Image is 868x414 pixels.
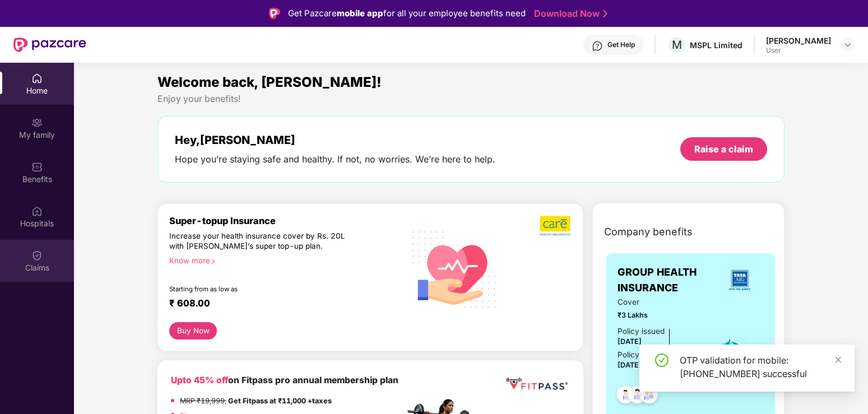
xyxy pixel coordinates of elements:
[169,215,404,226] div: Super-topup Insurance
[655,353,669,367] span: check-circle
[725,265,755,295] img: insurerLogo
[175,133,495,147] div: Hey, [PERSON_NAME]
[288,7,526,20] div: Get Pazcare for all your employee benefits need
[171,375,228,385] b: Upto 45% off
[31,206,43,217] img: svg+xml;base64,PHN2ZyBpZD0iSG9zcGl0YWxzIiB4bWxucz0iaHR0cDovL3d3dy53My5vcmcvMjAwMC9zdmciIHdpZHRoPS...
[618,361,642,369] span: [DATE]
[618,349,663,361] div: Policy Expiry
[171,375,398,385] b: on Fitpass pro annual membership plan
[169,231,356,252] div: Increase your health insurance cover by Rs. 20L with [PERSON_NAME]’s super top-up plan.
[534,8,604,20] a: Download Now
[157,74,382,90] span: Welcome back, [PERSON_NAME]!
[31,250,43,261] img: svg+xml;base64,PHN2ZyBpZD0iQ2xhaW0iIHhtbG5zPSJodHRwOi8vd3d3LnczLm9yZy8yMDAwL3N2ZyIgd2lkdGg9IjIwIi...
[635,383,663,410] img: svg+xml;base64,PHN2ZyB4bWxucz0iaHR0cDovL3d3dy53My5vcmcvMjAwMC9zdmciIHdpZHRoPSI0OC45NDMiIGhlaWdodD...
[603,8,607,20] img: Stroke
[31,117,43,128] img: svg+xml;base64,PHN2ZyB3aWR0aD0iMjAiIGhlaWdodD0iMjAiIHZpZXdCb3g9IjAgMCAyMCAyMCIgZmlsbD0ibm9uZSIgeG...
[169,297,393,311] div: ₹ 608.00
[31,73,43,84] img: svg+xml;base64,PHN2ZyBpZD0iSG9tZSIgeG1sbnM9Imh0dHA6Ly93d3cudzMub3JnLzIwMDAvc3ZnIiB3aWR0aD0iMjAiIG...
[612,383,639,410] img: svg+xml;base64,PHN2ZyB4bWxucz0iaHR0cDovL3d3dy53My5vcmcvMjAwMC9zdmciIHdpZHRoPSI0OC45NDMiIGhlaWdodD...
[672,38,682,52] span: M
[712,336,748,373] img: icon
[618,325,665,337] div: Policy issued
[618,296,696,308] span: Cover
[175,153,495,165] div: Hope you’re staying safe and healthy. If not, no worries. We’re here to help.
[618,337,642,346] span: [DATE]
[607,40,635,49] div: Get Help
[169,256,397,264] div: Know more
[618,310,696,321] span: ₹3 Lakhs
[169,285,356,293] div: Starting from as low as
[680,353,841,380] div: OTP validation for mobile: [PHONE_NUMBER] successful
[604,224,693,240] span: Company benefits
[766,35,831,46] div: [PERSON_NAME]
[624,383,651,410] img: svg+xml;base64,PHN2ZyB4bWxucz0iaHR0cDovL3d3dy53My5vcmcvMjAwMC9zdmciIHdpZHRoPSI0OC45NDMiIGhlaWdodD...
[13,38,86,52] img: New Pazcare Logo
[157,93,784,105] div: Enjoy your benefits!
[504,374,570,394] img: fppp.png
[210,258,216,264] span: right
[694,143,753,155] div: Raise a claim
[592,40,603,52] img: svg+xml;base64,PHN2ZyBpZD0iSGVscC0zMngzMiIgeG1sbnM9Imh0dHA6Ly93d3cudzMub3JnLzIwMDAvc3ZnIiB3aWR0aD...
[690,40,742,50] div: MSPL Limited
[766,46,831,55] div: User
[269,8,280,19] img: Logo
[228,397,332,405] strong: Get Fitpass at ₹11,000 +taxes
[169,322,217,339] button: Buy Now
[618,264,716,296] span: GROUP HEALTH INSURANCE
[540,215,572,236] img: b5dec4f62d2307b9de63beb79f102df3.png
[843,40,852,49] img: svg+xml;base64,PHN2ZyBpZD0iRHJvcGRvd24tMzJ4MzIiIHhtbG5zPSJodHRwOi8vd3d3LnczLm9yZy8yMDAwL3N2ZyIgd2...
[31,161,43,173] img: svg+xml;base64,PHN2ZyBpZD0iQmVuZWZpdHMiIHhtbG5zPSJodHRwOi8vd3d3LnczLm9yZy8yMDAwL3N2ZyIgd2lkdGg9Ij...
[180,397,226,405] del: MRP ₹19,999,
[404,217,505,320] img: svg+xml;base64,PHN2ZyB4bWxucz0iaHR0cDovL3d3dy53My5vcmcvMjAwMC9zdmciIHhtbG5zOnhsaW5rPSJodHRwOi8vd3...
[834,356,842,364] span: close
[337,8,383,18] strong: mobile app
